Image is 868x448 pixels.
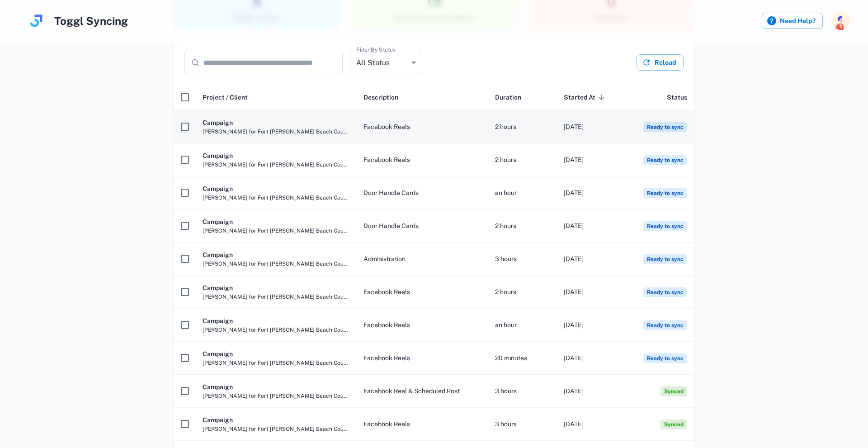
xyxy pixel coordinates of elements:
[488,309,557,342] td: an hour
[643,122,687,132] span: Ready to sync
[356,276,488,309] td: Facebook Reels
[557,176,625,210] td: [DATE]
[203,184,349,194] h6: Campaign
[557,408,625,441] td: [DATE]
[356,110,488,143] td: Facebook Reels
[356,143,488,176] td: Facebook Reels
[356,176,488,210] td: Door Handle Cards
[356,210,488,243] td: Door Handle Cards
[643,353,687,363] span: Ready to sync
[356,408,488,441] td: Facebook Reels
[203,92,248,103] span: Project / Client
[488,143,557,176] td: 2 hours
[637,54,684,71] button: Reload
[203,217,349,227] h6: Campaign
[643,320,687,330] span: Ready to sync
[660,419,687,429] span: Synced
[564,92,607,103] span: Started At
[667,92,687,103] span: Status
[557,143,625,176] td: [DATE]
[363,92,398,103] span: Description
[488,176,557,210] td: an hour
[488,276,557,309] td: 2 hours
[488,110,557,143] td: 2 hours
[495,92,521,103] span: Duration
[203,194,349,202] span: [PERSON_NAME] for Fort [PERSON_NAME] Beach Council
[27,12,45,30] img: logo.svg
[203,128,349,136] span: [PERSON_NAME] for Fort [PERSON_NAME] Beach Council
[203,260,349,268] span: [PERSON_NAME] for Fort [PERSON_NAME] Beach Council
[356,243,488,276] td: Administration
[203,326,349,334] span: [PERSON_NAME] for Fort [PERSON_NAME] Beach Council
[203,227,349,235] span: [PERSON_NAME] for Fort [PERSON_NAME] Beach Council
[557,375,625,408] td: [DATE]
[203,415,349,425] h6: Campaign
[203,283,349,293] h6: Campaign
[557,243,625,276] td: [DATE]
[557,210,625,243] td: [DATE]
[488,375,557,408] td: 3 hours
[643,287,687,297] span: Ready to sync
[356,375,488,408] td: Facebook Reel & Scheduled Post
[174,84,694,441] div: scrollable content
[660,386,687,396] span: Synced
[643,221,687,231] span: Ready to sync
[488,210,557,243] td: 2 hours
[203,425,349,433] span: [PERSON_NAME] for Fort [PERSON_NAME] Beach Council
[832,12,850,30] img: photoURL
[643,188,687,198] span: Ready to sync
[203,392,349,400] span: [PERSON_NAME] for Fort [PERSON_NAME] Beach Council
[643,254,687,264] span: Ready to sync
[488,243,557,276] td: 3 hours
[203,359,349,367] span: [PERSON_NAME] for Fort [PERSON_NAME] Beach Council
[557,342,625,375] td: [DATE]
[203,118,349,128] h6: Campaign
[643,155,687,165] span: Ready to sync
[488,408,557,441] td: 3 hours
[557,110,625,143] td: [DATE]
[488,342,557,375] td: 20 minutes
[557,276,625,309] td: [DATE]
[54,13,128,29] h4: Toggl Syncing
[203,293,349,301] span: [PERSON_NAME] for Fort [PERSON_NAME] Beach Council
[356,342,488,375] td: Facebook Reels
[350,50,422,75] div: All Status
[203,316,349,326] h6: Campaign
[203,382,349,392] h6: Campaign
[557,309,625,342] td: [DATE]
[356,309,488,342] td: Facebook Reels
[203,161,349,169] span: [PERSON_NAME] for Fort [PERSON_NAME] Beach Council
[203,250,349,260] h6: Campaign
[203,151,349,161] h6: Campaign
[762,13,823,29] label: Need Help?
[356,46,396,53] label: Filter By Status
[203,349,349,359] h6: Campaign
